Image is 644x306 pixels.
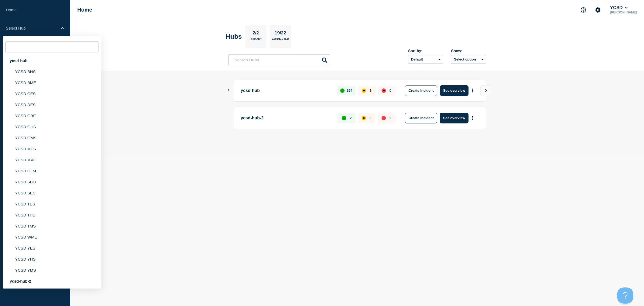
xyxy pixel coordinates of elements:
[342,116,346,120] div: up
[362,88,366,93] div: affected
[469,86,476,95] button: More actions
[3,176,101,187] li: YCSD SBO
[405,113,437,123] button: Create incident
[3,132,101,143] li: YCSD GMS
[369,116,371,120] p: 0
[228,54,330,65] input: Search Hubs
[382,116,386,120] div: down
[241,113,332,123] p: ycsd-hub-2
[3,77,101,88] li: YCSD BME
[408,49,443,53] div: Sort by:
[227,88,230,92] button: Show Connected Hubs
[77,7,92,13] h1: Home
[3,243,101,254] li: YCSD YES
[469,113,476,123] button: More actions
[362,116,366,120] div: affected
[3,143,101,154] li: YCSD MES
[408,55,443,64] select: Sort by
[3,121,101,132] li: YCSD GHS
[617,287,633,304] iframe: Help Scout Beacon - Open
[3,88,101,99] li: YCSD CES
[347,88,353,92] p: 254
[241,85,331,96] p: ycsd-hub
[3,276,101,287] div: ycsd-hub-2
[592,4,603,16] button: Account settings
[451,55,486,64] button: Select option
[3,110,101,121] li: YCSD GBE
[226,33,242,40] h2: Hubs
[609,5,629,10] button: YCSD
[389,116,391,120] p: 0
[369,88,371,92] p: 1
[272,37,289,43] p: Connected
[3,99,101,110] li: YCSD DES
[389,88,391,92] p: 0
[3,265,101,276] li: YCSD YMS
[440,85,468,96] button: See overview
[273,30,288,37] p: 19/22
[250,37,262,43] p: Primary
[3,254,101,265] li: YCSD YHS
[340,88,345,93] div: up
[6,26,57,30] p: Select Hub
[609,10,638,14] p: [PERSON_NAME]
[578,4,589,16] button: Support
[3,66,101,77] li: YCSD BHS
[3,55,101,66] div: ycsd-hub
[3,154,101,165] li: YCSD MVE
[3,209,101,220] li: YCSD THS
[382,88,386,93] div: down
[440,113,468,123] button: See overview
[350,116,352,120] p: 2
[3,198,101,209] li: YCSD TES
[480,85,491,96] button: View
[251,30,261,37] p: 2/2
[3,220,101,232] li: YCSD TMS
[451,49,486,53] div: Show:
[3,165,101,176] li: YCSD QLM
[405,85,437,96] button: Create incident
[3,232,101,243] li: YCSD WME
[3,187,101,198] li: YCSD SES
